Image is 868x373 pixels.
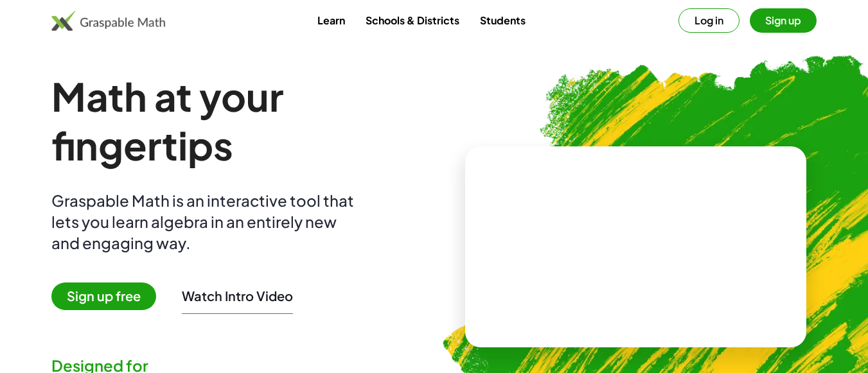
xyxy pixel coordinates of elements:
button: Watch Intro Video [182,288,293,304]
a: Learn [307,8,355,32]
a: Students [470,8,536,32]
h1: Math at your fingertips [51,72,414,169]
button: Sign up [750,8,817,33]
button: Log in [678,8,740,33]
div: Graspable Math is an interactive tool that lets you learn algebra in an entirely new and engaging... [51,190,360,254]
video: What is this? This is dynamic math notation. Dynamic math notation plays a central role in how Gr... [539,198,732,295]
a: Schools & Districts [355,8,470,32]
span: Sign up free [51,282,156,310]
